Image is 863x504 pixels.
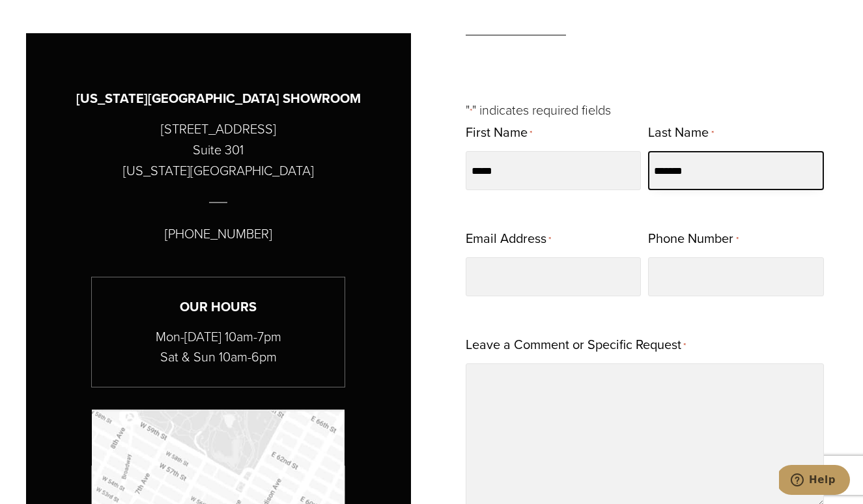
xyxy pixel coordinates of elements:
label: First Name [466,120,532,146]
label: Leave a Comment or Specific Request [466,333,686,358]
label: Phone Number [648,227,738,252]
p: [PHONE_NUMBER] [165,223,272,244]
p: " " indicates required fields [466,100,825,120]
p: Mon-[DATE] 10am-7pm Sat & Sun 10am-6pm [92,327,345,367]
iframe: Opens a widget where you can chat to one of our agents [779,465,850,497]
label: Email Address [466,227,551,252]
p: [STREET_ADDRESS] Suite 301 [US_STATE][GEOGRAPHIC_DATA] [123,119,314,181]
h3: Our Hours [92,297,345,317]
h3: [US_STATE][GEOGRAPHIC_DATA] SHOWROOM [76,89,361,109]
label: Last Name [648,120,713,146]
